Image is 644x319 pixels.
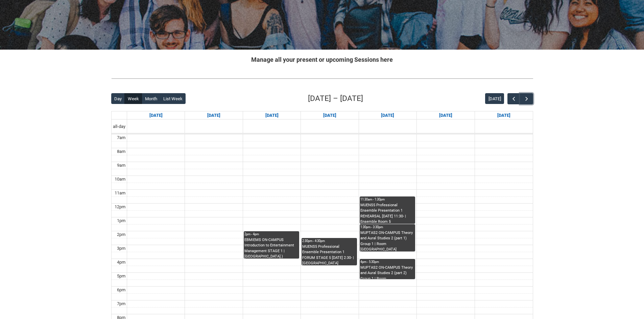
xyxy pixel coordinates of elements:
a: Go to September 17, 2025 [322,111,338,119]
div: 7pm [116,300,127,307]
div: MUENS5 Professional Ensemble Presentation 1 REHEARSAL [DATE] 11:30- | Ensemble Room 5 ([GEOGRAPHI... [360,203,414,224]
a: Go to September 20, 2025 [496,111,512,119]
a: Go to September 15, 2025 [206,111,222,119]
button: Previous Week [507,93,520,104]
div: 11:30am - 1:30pm [360,197,414,202]
div: 2pm - 4pm [244,232,299,237]
a: Go to September 18, 2025 [380,111,396,119]
h2: Manage all your present or upcoming Sessions here [111,55,533,64]
h2: [DATE] – [DATE] [308,93,363,104]
div: 7am [116,134,127,141]
img: REDU_GREY_LINE [111,75,533,82]
div: 11am [113,190,127,196]
div: 2:30pm - 4:30pm [302,239,356,243]
a: Go to September 14, 2025 [148,111,164,119]
button: Week [124,93,142,104]
div: MUENS5 Professional Ensemble Presentation 1 FORUM STAGE 5 [DATE] 2:30- | [GEOGRAPHIC_DATA] ([GEOG... [302,244,356,265]
a: Go to September 16, 2025 [264,111,280,119]
div: 12pm [113,204,127,210]
div: 10am [113,176,127,183]
div: 1:30pm - 3:30pm [360,225,414,230]
button: [DATE] [485,93,504,104]
div: 4pm - 5:30pm [360,260,414,264]
div: MUPTAS2 ON-CAMPUS Theory and Aural Studies 2 (part 2) Group 1 | Room [GEOGRAPHIC_DATA] ([GEOGRAPH... [360,265,414,279]
div: 9am [116,162,127,169]
button: List Week [160,93,186,104]
div: 5pm [116,273,127,280]
span: all-day [112,123,127,130]
div: 3pm [116,245,127,252]
div: 6pm [116,287,127,293]
button: Month [142,93,160,104]
div: 8am [116,148,127,155]
div: MUPTAS2 ON-CAMPUS Theory and Aural Studies 2 (part 1) Group 1 | Room [GEOGRAPHIC_DATA] ([GEOGRAPH... [360,230,414,251]
div: 1pm [116,217,127,224]
a: Go to September 19, 2025 [438,111,454,119]
button: Day [111,93,125,104]
div: 4pm [116,259,127,266]
div: 2pm [116,231,127,238]
button: Next Week [520,93,533,104]
div: EBMIEMS ON-CAMPUS Introduction to Entertainment Management STAGE 1 | [GEOGRAPHIC_DATA].) (capacit... [244,237,299,259]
